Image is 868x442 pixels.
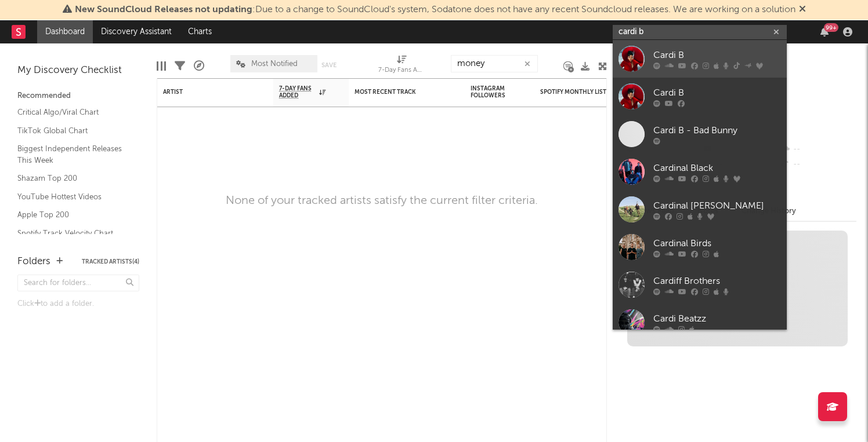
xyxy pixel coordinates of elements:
[75,5,795,14] span: : Due to a change to SoundCloud's system, Sodatone does not have any recent Soundcloud releases. ...
[17,297,139,311] div: Click to add a folder.
[279,85,316,99] span: 7-Day Fans Added
[17,89,139,103] div: Recommended
[824,23,838,32] div: 99 +
[17,191,128,203] a: YouTube Hottest Videos
[653,312,781,326] div: Cardi Beatzz
[17,64,139,78] div: My Discovery Checklist
[17,143,128,166] a: Biggest Independent Releases This Week
[653,48,781,62] div: Cardi B
[471,85,511,99] div: Instagram Followers
[17,209,128,221] a: Apple Top 200
[540,89,627,96] div: Spotify Monthly Listeners
[175,49,185,83] div: Filters
[17,106,128,119] a: Critical Algo/Viral Chart
[820,27,829,36] button: 99+
[194,49,204,83] div: A&R Pipeline
[613,266,787,304] a: Cardiff Brothers
[321,62,337,68] button: Save
[378,64,425,78] div: 7-Day Fans Added (7-Day Fans Added)
[82,259,139,265] button: Tracked Artists(4)
[613,78,787,115] a: Cardi B
[226,194,538,208] div: None of your tracked artists satisfy the current filter criteria.
[37,20,93,43] a: Dashboard
[251,60,298,68] span: Most Notified
[653,199,781,213] div: Cardinal [PERSON_NAME]
[799,5,806,14] span: Dismiss
[653,161,781,175] div: Cardinal Black
[779,142,856,157] div: --
[17,255,50,269] div: Folders
[17,125,128,137] a: TikTok Global Chart
[653,86,781,100] div: Cardi B
[613,153,787,191] a: Cardinal Black
[653,123,781,137] div: Cardi B - Bad Bunny
[163,89,250,96] div: Artist
[93,20,180,43] a: Discovery Assistant
[613,304,787,341] a: Cardi Beatzz
[613,115,787,153] a: Cardi B - Bad Bunny
[613,228,787,266] a: Cardinal Birds
[653,274,781,288] div: Cardiff Brothers
[180,20,220,43] a: Charts
[355,89,442,96] div: Most Recent Track
[17,275,139,291] input: Search for folders...
[653,236,781,250] div: Cardinal Birds
[17,227,128,240] a: Spotify Track Velocity Chart
[17,172,128,185] a: Shazam Top 200
[613,191,787,228] a: Cardinal [PERSON_NAME]
[779,157,856,172] div: --
[75,5,252,14] span: New SoundCloud Releases not updating
[378,49,425,83] div: 7-Day Fans Added (7-Day Fans Added)
[451,55,538,72] input: Search...
[157,49,166,83] div: Edit Columns
[613,40,787,78] a: Cardi B
[613,25,787,39] input: Search for artists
